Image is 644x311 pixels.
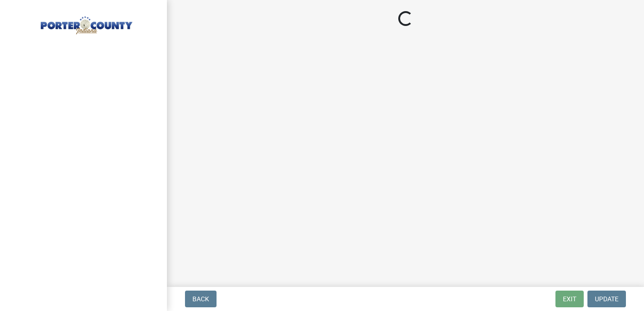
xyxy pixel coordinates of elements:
span: Update [595,295,618,303]
img: Porter County, Indiana [19,10,152,36]
button: Update [587,291,626,307]
button: Back [185,291,217,307]
span: Back [192,295,209,303]
button: Exit [555,291,584,307]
